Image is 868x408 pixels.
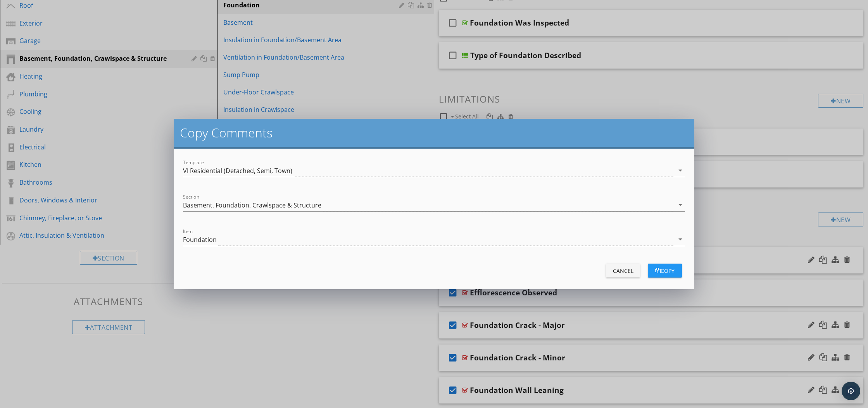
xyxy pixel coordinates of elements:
[676,166,685,175] i: arrow_drop_down
[180,125,688,141] h2: copy Comments
[676,235,685,244] i: arrow_drop_down
[183,236,217,243] div: Foundation
[183,167,292,174] div: VI Residential (Detached, Semi, Town)
[648,264,682,278] button: copy
[606,264,640,278] button: Cancel
[842,382,860,400] div: Open Intercom Messenger
[654,267,676,275] div: copy
[183,202,321,209] div: Basement, Foundation, Crawlspace & Structure
[676,200,685,209] i: arrow_drop_down
[612,267,634,275] div: Cancel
